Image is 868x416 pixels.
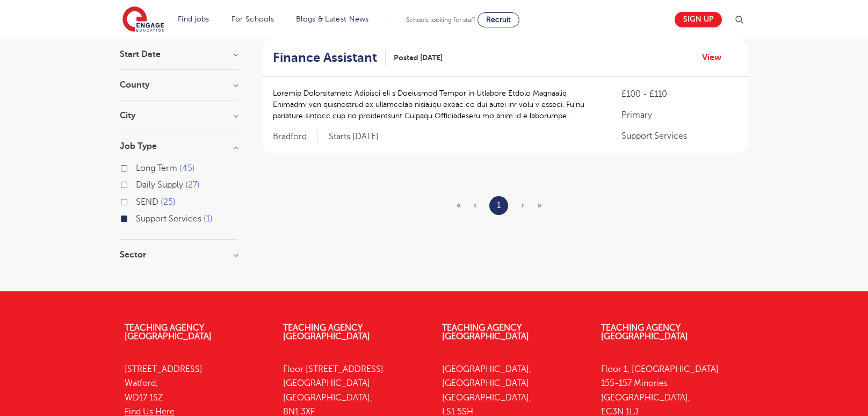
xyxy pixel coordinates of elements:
[120,111,238,120] h3: City
[136,163,143,170] input: Long Term 45
[161,197,176,207] span: 25
[204,214,213,224] span: 1
[179,163,195,173] span: 45
[537,200,541,210] span: »
[122,6,164,33] img: Engage Education
[273,131,318,142] span: Bradford
[273,50,377,66] h2: Finance Assistant
[120,50,238,59] h3: Start Date
[125,323,212,341] a: Teaching Agency [GEOGRAPHIC_DATA]
[232,15,274,23] a: For Schools
[136,163,177,173] span: Long Term
[283,323,370,341] a: Teaching Agency [GEOGRAPHIC_DATA]
[601,323,688,341] a: Teaching Agency [GEOGRAPHIC_DATA]
[621,130,737,142] p: Support Services
[394,52,443,63] span: Posted [DATE]
[120,250,238,259] h3: Sector
[120,81,238,89] h3: County
[273,88,600,121] p: Loremip Dolorsitametc Adipisci eli s Doeiusmod Tempor in Utlabore Etdolo Magnaaliq Enimadmi ven q...
[136,180,183,190] span: Daily Supply
[296,15,369,23] a: Blogs & Latest News
[621,109,737,121] p: Primary
[120,142,238,150] h3: Job Type
[329,131,379,142] p: Starts [DATE]
[621,88,737,101] p: £100 - £110
[136,197,158,207] span: SEND
[486,16,511,24] span: Recruit
[273,50,386,66] a: Finance Assistant
[442,323,529,341] a: Teaching Agency [GEOGRAPHIC_DATA]
[136,214,143,221] input: Support Services 1
[136,180,143,187] input: Daily Supply 27
[675,12,722,27] a: Sign up
[702,51,729,64] a: View
[136,214,201,224] span: Support Services
[185,180,200,190] span: 27
[457,200,461,210] span: «
[136,197,143,204] input: SEND 25
[474,200,476,210] span: ‹
[478,12,519,27] a: Recruit
[497,198,501,212] a: 1
[521,200,524,210] span: ›
[406,16,475,24] span: Schools looking for staff
[178,15,209,23] a: Find jobs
